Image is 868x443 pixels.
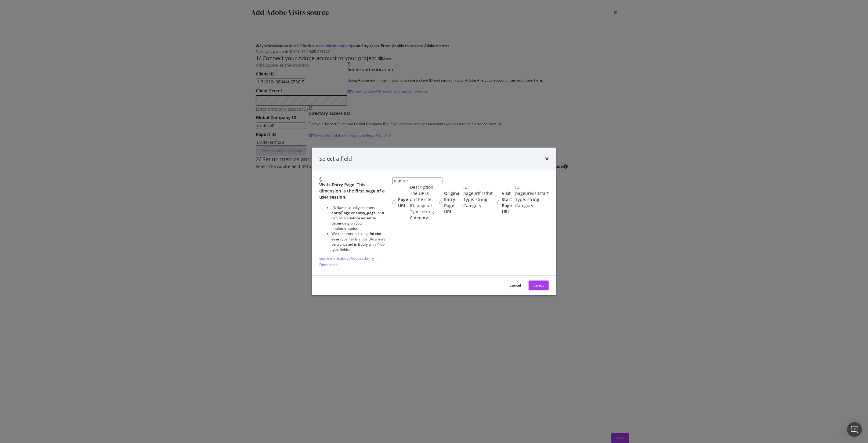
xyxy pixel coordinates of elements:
span: Type: [515,196,526,202]
span: entry_page [356,210,376,215]
div: modal [312,148,556,295]
span: Adobe evar [331,231,381,242]
span: pageurlvisitstart [515,190,549,196]
span: entryPage [331,210,350,215]
span: ID: [515,184,521,190]
span: Visits Entry Page [319,182,354,188]
div: Open Intercom Messenger [847,422,862,437]
span: Category: [463,203,483,208]
span: pageurlfirsthit [463,190,493,196]
div: times [545,155,549,163]
div: We recommend using type fields since URLs may be truncated in Botify with Prop type fields. [331,231,388,252]
div: ID/Name usually contains or , or it can be a depending on your implementation. [331,205,388,231]
div: Select a field [319,155,352,163]
button: Cancel [504,280,526,290]
span: Visit Start Page URL [502,190,512,214]
span: custom variable [347,216,376,221]
div: Select [533,283,544,288]
div: string [463,196,493,203]
div: string [410,209,435,215]
span: Description: [410,184,435,190]
span: Page URL [398,196,408,208]
span: The URLs on the site. [410,190,433,202]
button: Select [529,280,549,290]
input: Search [392,178,443,184]
div: Visit Start Page URL [497,184,515,221]
span: ID: [410,203,415,208]
div: string [515,196,549,203]
span: Original Entry Page URL [444,190,461,214]
span: Type: [463,196,474,202]
div: Original Entry Page URL [439,184,463,221]
div: Page URL [392,184,410,221]
a: Learn more about Adobe’s Entry Dimension [319,255,388,268]
span: pageurl [417,203,432,208]
span: first page of a user session [319,188,385,200]
span: ID: [463,184,469,190]
div: : This dimension is the . [319,182,388,200]
span: Type: [410,209,421,214]
span: Category: [515,203,534,208]
span: Category: [410,215,429,221]
div: Cancel [509,283,521,288]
